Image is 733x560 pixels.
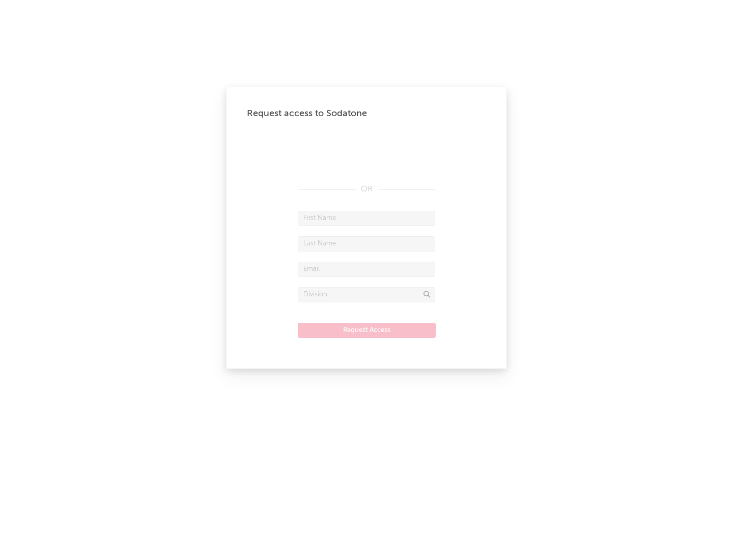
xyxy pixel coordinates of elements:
div: OR [298,183,435,195]
button: Request Access [298,323,436,338]
input: Email [298,262,435,277]
input: First Name [298,211,435,226]
div: Request access to Sodatone [247,107,486,120]
input: Division [298,287,435,302]
input: Last Name [298,236,435,251]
